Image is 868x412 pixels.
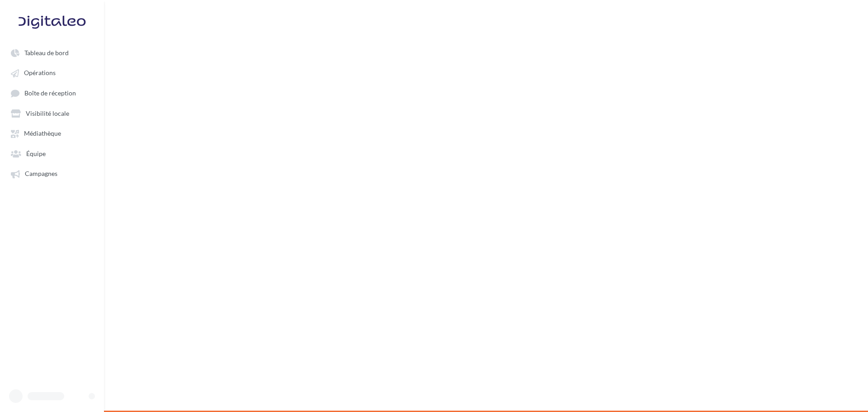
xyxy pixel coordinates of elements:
a: Équipe [5,145,99,161]
span: Opérations [24,69,56,77]
a: Médiathèque [5,125,99,141]
span: Médiathèque [24,130,61,137]
a: Campagnes [5,165,99,181]
a: Tableau de bord [5,44,99,61]
span: Équipe [26,150,46,157]
span: Visibilité locale [26,109,69,117]
span: Campagnes [25,170,57,178]
a: Visibilité locale [5,105,99,121]
a: Opérations [5,64,99,81]
span: Boîte de réception [24,89,76,97]
a: Boîte de réception [5,85,99,101]
span: Tableau de bord [24,49,69,57]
